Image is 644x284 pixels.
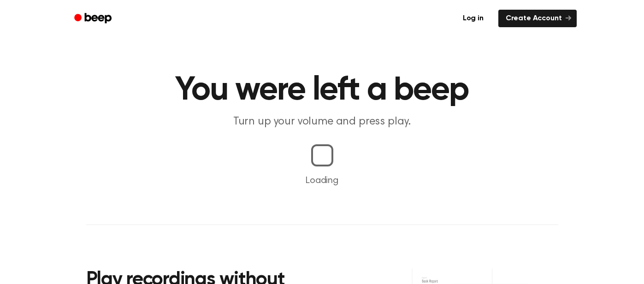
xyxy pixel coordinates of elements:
p: Loading [11,174,633,188]
p: Turn up your volume and press play. [145,114,499,130]
a: Log in [454,8,493,29]
a: Create Account [498,10,577,27]
a: Beep [68,10,120,28]
h1: You were left a beep [86,74,558,107]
